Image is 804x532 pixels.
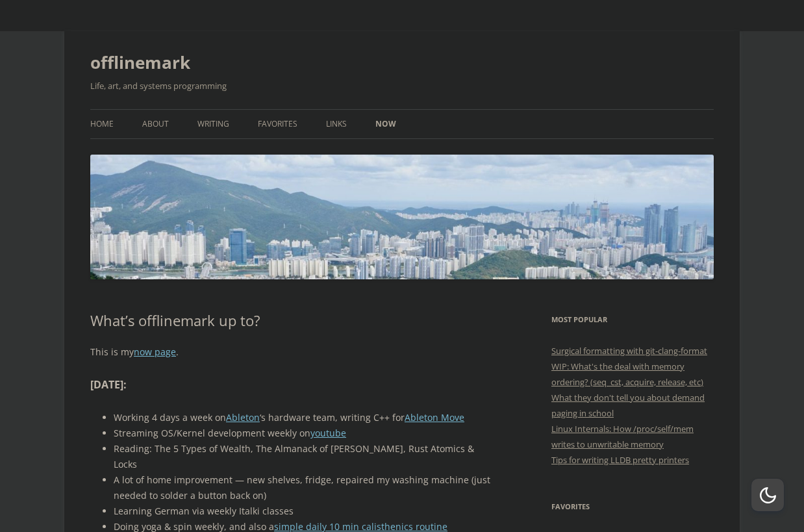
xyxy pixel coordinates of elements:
[551,361,703,388] a: WIP: What's the deal with memory ordering? (seq_cst, acquire, release, etc)
[551,312,714,327] h3: Most Popular
[90,155,714,279] img: offlinemark
[405,411,464,424] a: Ableton Move
[197,110,229,138] a: Writing
[551,454,689,466] a: Tips for writing LLDB pretty printers
[226,411,260,424] a: Ableton
[551,392,705,419] a: What they don't tell you about demand paging in school
[142,110,169,138] a: About
[258,110,297,138] a: Favorites
[90,375,496,395] h3: :
[114,472,496,503] li: A lot of home improvement — new shelves, fridge, repaired my washing machine (just needed to sold...
[114,410,496,425] li: Working 4 days a week on ‘s hardware team, writing C++ for
[551,499,714,514] h3: Favorites
[90,312,496,329] h1: What’s offlinemark up to?
[375,110,396,138] a: Now
[114,503,496,519] li: Learning German via weekly Italki classes
[90,377,123,392] strong: [DATE]
[90,47,190,78] a: offlinemark
[114,441,496,472] li: Reading: The 5 Types of Wealth, The Almanack of [PERSON_NAME], Rust Atomics & Locks
[114,425,496,441] li: Streaming OS/Kernel development weekly on
[90,110,114,138] a: Home
[90,344,496,360] p: This is my .
[134,346,176,358] a: now page
[310,427,346,439] a: youtube
[551,345,707,357] a: Surgical formatting with git-clang-format
[326,110,347,138] a: Links
[551,423,694,450] a: Linux Internals: How /proc/self/mem writes to unwritable memory
[90,78,714,94] h2: Life, art, and systems programming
